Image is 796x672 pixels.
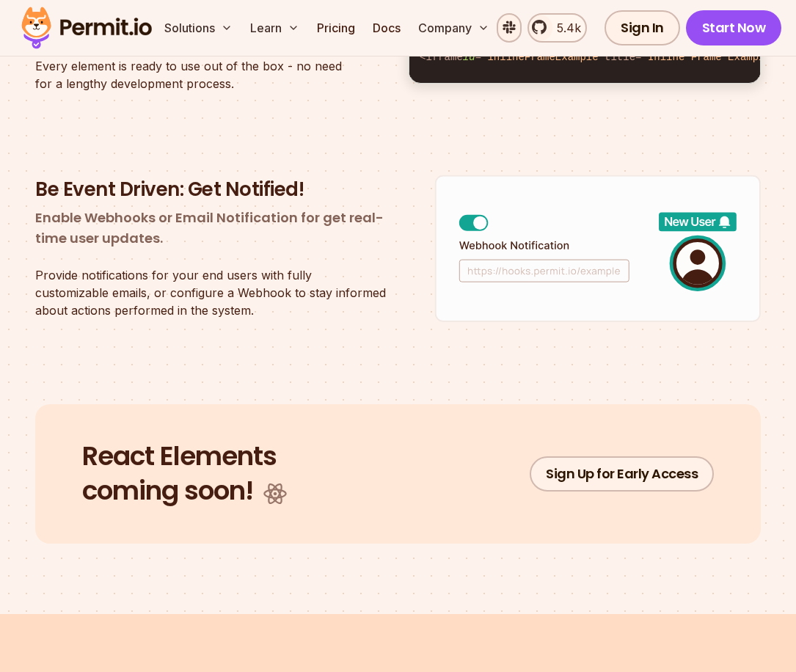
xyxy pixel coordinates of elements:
span: 5.4k [548,19,581,37]
p: Enable Webhooks or Email Notification for get real-time user updates. [35,208,387,249]
span: "inlineFrameExample" [481,51,605,63]
p: Provide notifications for your end users with fully customizable emails, or configure a Webhook t... [35,266,387,319]
a: Sign Up for Early Access [530,456,714,492]
a: Start Now [686,10,782,45]
p: Every element is ready to use out of the box - no need for a lengthy development process. [35,57,362,92]
code: <iframe = title= width= height= src= [409,38,760,77]
img: Permit logo [15,3,158,53]
h3: Be Event Driven: Get Notified! [35,178,387,202]
a: Sign In [605,10,680,45]
a: 5.4k [527,13,587,43]
button: Learn [244,13,305,43]
a: Docs [367,13,406,43]
span: coming soon! [82,472,253,509]
span: "Inline Frame Example" [641,51,777,63]
a: Pricing [311,13,361,43]
span: React Elements [82,437,277,509]
button: Company [412,13,495,43]
button: Solutions [158,13,238,43]
span: id [463,51,475,63]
